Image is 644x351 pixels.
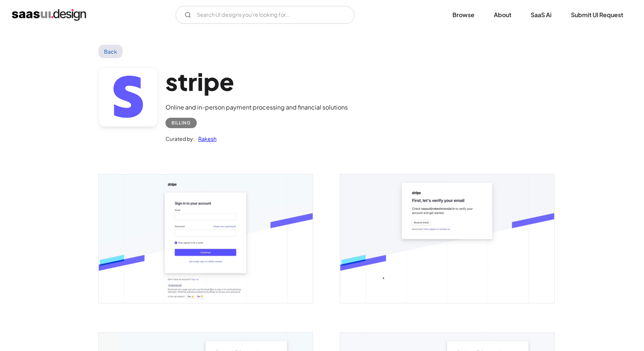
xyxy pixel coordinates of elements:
a: open lightbox [340,174,554,303]
form: Email Form [176,6,354,24]
img: 6629df56bdc74e5f13034ab4_Email%20Verifications.jpg [340,174,554,303]
input: Search UI designs you're looking for... [176,6,354,24]
div: Billing [171,118,191,127]
a: Submit UI Request [562,7,632,23]
a: home [12,9,86,21]
div: Curated by: [165,134,195,143]
h1: stripe [165,67,348,96]
a: open lightbox [99,174,313,303]
a: Rakesh [195,134,217,143]
a: Back [98,45,123,58]
img: 6629df5686f2cb267eb03ba8_Sign%20In.jpg [99,174,313,303]
a: SaaS Ai [522,7,561,23]
a: Browse [443,7,483,23]
a: About [485,7,520,23]
div: Online and in-person payment processing and financial solutions [165,103,348,112]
